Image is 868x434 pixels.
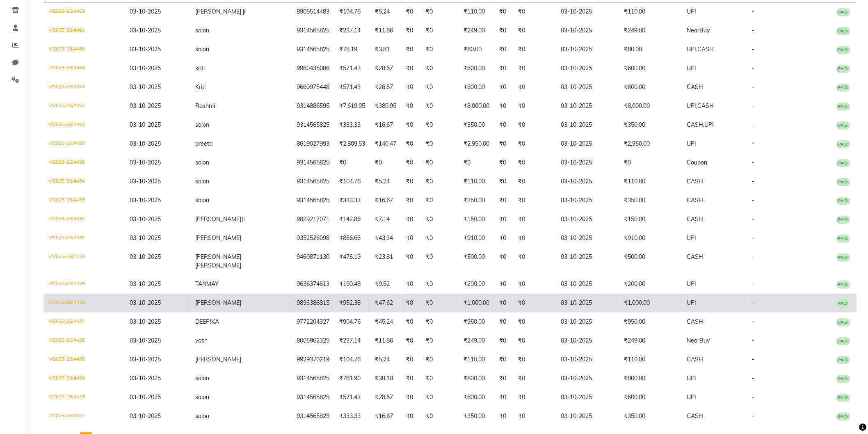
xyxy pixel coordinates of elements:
td: ₹350.00 [459,191,494,210]
span: kriti [195,64,205,72]
td: ₹0 [401,172,421,191]
td: ₹0 [494,153,513,172]
td: 9314565825 [292,116,334,135]
td: ₹0 [494,294,513,313]
span: - [752,46,755,53]
td: ₹0 [401,191,421,210]
span: CASH [687,196,704,204]
td: ₹0 [459,153,494,172]
td: ₹5.24 [370,172,401,191]
span: NearBuy [687,337,710,344]
span: - [752,8,755,15]
td: 9314565825 [292,172,334,191]
td: ₹0 [513,153,556,172]
td: ₹104.76 [334,2,370,22]
span: 03-10-2025 [130,215,161,223]
span: PAID [836,197,850,205]
td: ₹0 [421,97,459,116]
td: ₹104.76 [334,350,370,369]
td: V/2025-26/4429 [43,275,125,294]
span: PAID [836,235,850,243]
td: ₹0 [494,331,513,350]
td: ₹2,950.00 [619,135,682,153]
td: ₹0 [513,21,556,40]
td: ₹1,000.00 [619,294,682,313]
span: - [752,83,755,91]
td: 9772204327 [292,313,334,331]
td: V/2025-26/4428 [43,294,125,313]
td: V/2025-26/4451 [43,116,125,135]
td: ₹0 [401,210,421,229]
td: ₹0 [494,229,513,248]
td: V/2025-26/4426 [43,331,125,350]
td: ₹0 [513,172,556,191]
td: ₹80.00 [619,40,682,59]
td: 9636374613 [292,275,334,294]
span: PAID [836,337,850,345]
td: 03-10-2025 [556,40,619,59]
td: ₹142.86 [334,210,370,229]
td: 8619027993 [292,135,334,153]
td: ₹0 [494,78,513,97]
span: - [752,299,755,306]
span: 03-10-2025 [130,64,161,72]
td: V/2025-26/4452 [43,97,125,116]
span: [PERSON_NAME] [195,262,241,269]
span: [PERSON_NAME] [195,234,241,242]
td: ₹0 [401,294,421,313]
span: 03-10-2025 [130,121,161,128]
span: UPI [687,299,697,306]
span: NearBuy [687,27,710,34]
span: PAID [836,299,850,308]
td: ₹8,000.00 [619,97,682,116]
span: PAID [836,46,850,54]
td: ₹0 [494,21,513,40]
span: PAID [836,178,850,186]
span: PAID [836,281,850,289]
span: 03-10-2025 [130,140,161,147]
td: ₹0 [513,191,556,210]
td: ₹0 [421,135,459,153]
td: ₹0 [401,40,421,59]
span: - [752,234,755,242]
td: ₹0 [494,191,513,210]
td: ₹76.19 [334,40,370,59]
td: ₹249.00 [459,21,494,40]
span: 03-10-2025 [130,234,161,242]
td: ₹80.00 [459,40,494,59]
td: ₹0 [421,191,459,210]
span: UPI [687,8,697,15]
td: ₹333.33 [334,191,370,210]
td: 9314565825 [292,191,334,210]
td: 03-10-2025 [556,275,619,294]
td: ₹11.86 [370,331,401,350]
td: ₹0 [401,153,421,172]
span: 03-10-2025 [130,280,161,288]
td: 9352526098 [292,229,334,248]
td: ₹910.00 [619,229,682,248]
td: V/2025-26/4430 [43,248,125,275]
span: - [752,159,755,166]
td: V/2025-26/4425 [43,350,125,369]
span: PAID [836,121,850,130]
td: ₹350.00 [459,116,494,135]
span: 03-10-2025 [130,318,161,325]
span: - [752,140,755,147]
td: ₹0 [494,275,513,294]
td: ₹0 [421,350,459,369]
td: ₹0 [401,78,421,97]
td: ₹150.00 [459,210,494,229]
span: PAID [836,318,850,327]
td: 03-10-2025 [556,210,619,229]
td: 9660975448 [292,78,334,97]
span: CASH [698,46,714,53]
span: CASH [687,178,704,185]
td: 03-10-2025 [556,21,619,40]
span: 03-10-2025 [130,337,161,344]
span: salon [195,121,209,128]
span: CASH [687,318,704,325]
td: ₹200.00 [619,275,682,294]
td: ₹0 [494,59,513,78]
td: 9829217071 [292,210,334,229]
span: preeta [195,140,212,147]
